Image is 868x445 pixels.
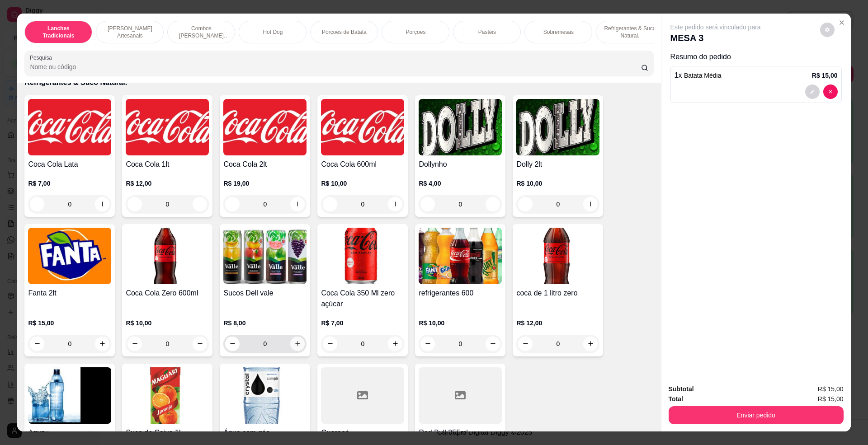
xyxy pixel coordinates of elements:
[28,427,111,438] h4: Agua
[406,28,425,36] p: Porções
[223,228,307,284] img: product-image
[675,70,722,81] p: 1 x
[835,15,849,30] button: Close
[126,367,209,424] img: product-image
[518,197,533,211] button: decrease-product-quantity
[486,337,500,351] button: increase-product-quantity
[32,25,85,39] p: Lanches Tradicionais
[95,197,109,211] button: increase-product-quantity
[583,337,598,351] button: increase-product-quantity
[127,337,142,351] button: decrease-product-quantity
[321,159,404,170] h4: Coca Cola 600ml
[321,319,404,328] p: R$ 7,00
[30,54,55,61] label: Pesquisa
[670,32,761,44] p: MESA 3
[223,367,307,424] img: product-image
[818,394,844,404] span: R$ 15,00
[28,288,111,299] h4: Fanta 2lt
[223,427,307,438] h4: Água com gás
[126,99,209,155] img: product-image
[323,197,337,211] button: decrease-product-quantity
[670,52,842,62] p: Resumo do pedido
[28,179,111,188] p: R$ 7,00
[28,367,111,424] img: product-image
[823,84,838,99] button: decrease-product-quantity
[225,197,240,211] button: decrease-product-quantity
[604,25,656,39] p: Refrigerantes & Suco Natural.
[516,228,599,284] img: product-image
[175,25,227,39] p: Combos [PERSON_NAME] Artesanais
[126,319,209,328] p: R$ 10,00
[516,99,599,155] img: product-image
[818,384,844,394] span: R$ 15,00
[321,288,404,309] h4: Coca Cola 350 Ml zero açúcar
[321,179,404,188] p: R$ 10,00
[225,337,240,351] button: decrease-product-quantity
[486,197,500,211] button: increase-product-quantity
[419,99,502,155] img: product-image
[28,159,111,170] h4: Coca Cola Lata
[126,228,209,284] img: product-image
[126,427,209,438] h4: Suco de Caixa 1L
[127,197,142,211] button: decrease-product-quantity
[516,319,599,328] p: R$ 12,00
[670,23,761,32] p: Este pedido será vinculado para
[28,228,111,284] img: product-image
[583,197,598,211] button: increase-product-quantity
[223,288,307,299] h4: Sucos Dell vale
[322,28,367,36] p: Porções de Batata
[419,228,502,284] img: product-image
[126,288,209,299] h4: Coca Cola Zero 600ml
[223,179,307,188] p: R$ 19,00
[543,28,574,36] p: Sobremesas
[419,159,502,170] h4: Dollynho
[420,337,435,351] button: decrease-product-quantity
[419,427,502,438] h4: Red Bull 355ml
[419,179,502,188] p: R$ 4,00
[263,28,283,36] p: Hot Dog
[669,406,844,424] button: Enviar pedido
[321,99,404,155] img: product-image
[321,427,404,438] h4: Guaraná
[193,197,207,211] button: increase-product-quantity
[820,23,835,37] button: decrease-product-quantity
[193,337,207,351] button: increase-product-quantity
[104,25,156,39] p: [PERSON_NAME] Artesanais
[126,159,209,170] h4: Coca Cola 1lt
[30,197,44,211] button: decrease-product-quantity
[419,319,502,328] p: R$ 10,00
[419,288,502,299] h4: refrigerantes 600
[290,337,305,351] button: increase-product-quantity
[669,385,694,393] strong: Subtotal
[388,197,402,211] button: increase-product-quantity
[223,319,307,328] p: R$ 8,00
[223,159,307,170] h4: Coca Cola 2lt
[518,337,533,351] button: decrease-product-quantity
[516,159,599,170] h4: Dolly 2lt
[420,197,435,211] button: decrease-product-quantity
[516,179,599,188] p: R$ 10,00
[30,337,44,351] button: decrease-product-quantity
[28,319,111,328] p: R$ 15,00
[805,84,820,99] button: decrease-product-quantity
[323,337,337,351] button: decrease-product-quantity
[669,395,683,403] strong: Total
[478,28,496,36] p: Pastéis
[321,228,404,284] img: product-image
[95,337,109,351] button: increase-product-quantity
[812,71,838,80] p: R$ 15,00
[223,99,307,155] img: product-image
[388,337,402,351] button: increase-product-quantity
[684,72,722,79] span: Batata Média
[290,197,305,211] button: increase-product-quantity
[516,288,599,299] h4: coca de 1 litro zero
[30,62,641,71] input: Pesquisa
[126,179,209,188] p: R$ 12,00
[28,99,111,155] img: product-image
